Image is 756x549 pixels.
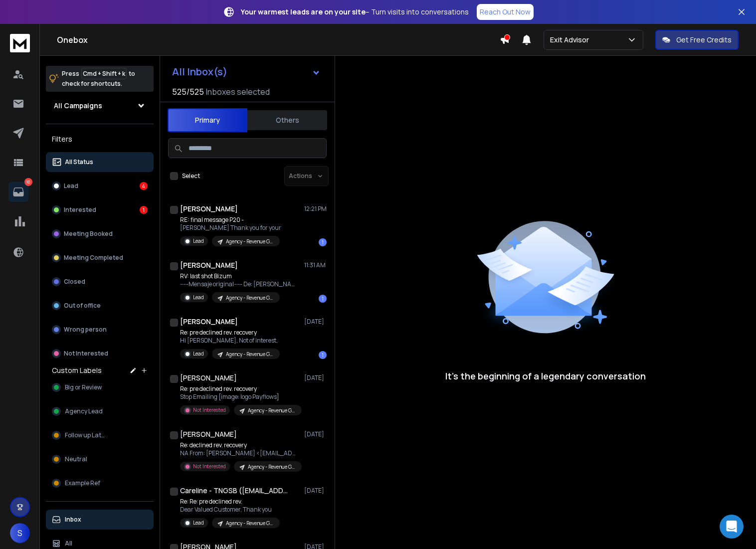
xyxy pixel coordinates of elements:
h3: Filters [46,132,154,146]
p: Lead [193,237,204,245]
p: Re: pre declined rev. recovery [180,385,300,393]
p: Inbox [65,516,81,524]
p: Agency - Revenue Giants - Payment [248,463,296,471]
div: 1 [319,295,327,303]
button: S [10,523,30,543]
p: NA From: [PERSON_NAME] <[EMAIL_ADDRESS][DOMAIN_NAME]> Date: [DATE], [180,449,300,457]
button: Not Interested [46,344,154,364]
div: 1 [140,206,148,214]
p: Stop Emailing [image: logo Payflows] [180,393,300,401]
div: 4 [140,182,148,190]
h1: [PERSON_NAME] [180,373,237,383]
p: Out of office [64,302,101,310]
span: Follow up Later [65,431,107,439]
button: Out of office [46,296,154,316]
div: 1 [319,351,327,359]
p: 11:31 AM [304,261,327,269]
p: Wrong person [64,326,107,334]
p: RV: last shot Bizum [180,272,300,280]
div: Open Intercom Messenger [720,515,744,539]
h1: [PERSON_NAME] [180,204,238,214]
h1: [PERSON_NAME] [180,429,237,439]
p: Re: Re: pre declined rev. [180,498,280,506]
p: Agency - Revenue Giants - Payment [226,351,274,358]
span: Big or Review [65,383,102,391]
button: Meeting Booked [46,224,154,244]
h3: Custom Labels [52,366,102,375]
img: logo [10,34,30,52]
button: All Campaigns [46,96,154,116]
button: Interested1 [46,200,154,220]
span: Cmd + Shift + k [81,68,127,79]
span: Example Ref [65,479,100,487]
p: Exit Advisor [550,35,593,45]
p: Hi [PERSON_NAME], Not of interest, [180,337,280,345]
button: Follow up Later [46,425,154,445]
button: Get Free Credits [655,30,739,50]
a: Reach Out Now [477,4,534,20]
button: Others [247,109,327,131]
button: Big or Review [46,377,154,397]
p: 10 [24,178,32,186]
p: Meeting Completed [64,254,123,262]
p: – Turn visits into conversations [241,7,469,17]
button: All Inbox(s) [164,62,329,82]
p: Meeting Booked [64,230,113,238]
p: Interested [64,206,96,214]
p: Re: pre declined rev. recovery [180,329,280,337]
button: Lead4 [46,176,154,196]
p: Lead [64,182,78,190]
label: Select [182,172,200,180]
p: All Status [65,158,93,166]
div: 1 [319,238,327,246]
p: [PERSON_NAME] Thank you for your [180,224,281,232]
h1: All Campaigns [54,101,102,111]
span: Agency Lead [65,407,103,415]
p: [DATE] [304,430,327,438]
button: Closed [46,272,154,292]
p: Re: declined rev. recovery [180,441,300,449]
button: Primary [168,108,247,132]
button: Inbox [46,510,154,530]
p: Get Free Credits [676,35,732,45]
p: Press to check for shortcuts. [62,69,135,89]
p: Lead [193,294,204,301]
p: [DATE] [304,318,327,326]
p: Dear Valued Customer, Thank you [180,506,280,514]
h1: Careline - TNGSB ([EMAIL_ADDRESS][DOMAIN_NAME]) [180,486,290,496]
p: Agency - Revenue Giants - Payment [226,294,274,302]
h1: [PERSON_NAME] [180,260,238,270]
h1: [PERSON_NAME] [180,317,238,327]
p: Lead [193,519,204,527]
p: 12:21 PM [304,205,327,213]
button: Meeting Completed [46,248,154,268]
p: Agency - Revenue Giants - Payment [248,407,296,414]
p: Not Interested [64,350,108,358]
p: All [65,540,72,548]
p: RE: final message P20 - [180,216,281,224]
p: Agency - Revenue Giants - Payment [226,238,274,245]
button: Neutral [46,449,154,469]
a: 10 [8,182,28,202]
button: All Status [46,152,154,172]
span: 525 / 525 [172,86,204,98]
p: Lead [193,350,204,358]
p: [DATE] [304,374,327,382]
p: It’s the beginning of a legendary conversation [445,369,646,383]
h3: Inboxes selected [206,86,270,98]
strong: Your warmest leads are on your site [241,7,366,16]
button: Example Ref [46,473,154,493]
h1: Onebox [57,34,500,46]
p: Reach Out Now [480,7,531,17]
p: Closed [64,278,85,286]
p: Not Interested [193,406,226,414]
p: Agency - Revenue Giants - Payment [226,520,274,527]
button: Agency Lead [46,401,154,421]
p: Not Interested [193,463,226,470]
button: Wrong person [46,320,154,340]
h1: All Inbox(s) [172,67,227,77]
p: [DATE] [304,487,327,495]
span: Neutral [65,455,87,463]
